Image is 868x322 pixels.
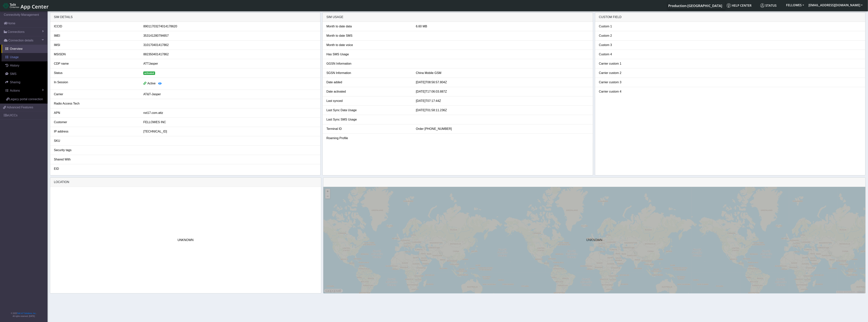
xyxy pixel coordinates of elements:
button: [EMAIL_ADDRESS][DOMAIN_NAME] [806,2,865,9]
div: Carrier custom 3 [596,80,686,85]
span: Connections [8,30,25,34]
div: Last synced [324,99,413,103]
a: History [2,61,48,70]
div: ATTJasper [140,61,319,66]
button: View session details [156,80,164,87]
a: Overview [2,45,48,53]
span: SMS [10,72,17,75]
div: Month to date data [324,24,413,29]
a: Your current platform instance [668,2,722,9]
span: Sharing [10,81,20,84]
div: [TECHNICAL_ID] [140,129,319,134]
div: AT&T-Jasper [140,92,319,97]
div: IMSI [51,43,141,47]
div: 6.60 MB [413,24,592,29]
div: IP address [51,129,141,134]
span: Help center [727,3,752,8]
div: Terminal ID [324,127,413,131]
div: Radio Access Tech [51,101,141,106]
span: Actions [10,89,20,92]
div: Month to date voice [324,43,413,47]
div: In Session [51,80,141,87]
div: MSISDN [51,52,141,57]
a: SMS [2,70,48,78]
span: UNKNOWN [586,238,602,242]
a: Sharing [2,78,48,86]
div: IMEI [51,33,141,38]
button: FELLOWES [784,2,806,9]
span: Active [147,82,156,85]
div: nxt17.com.attz [140,111,319,115]
span: Advanced Features [7,105,33,110]
div: SIM details [50,13,321,22]
span: App Center [21,3,49,10]
span: History [10,64,19,67]
img: knowledge.svg [727,3,731,8]
div: Security tags [51,148,141,152]
span: Legacy portal connection [9,98,43,101]
div: Order [PHONE_NUMBER] [413,127,592,131]
div: 89011703274014178620 [140,24,319,29]
div: [DATE]T08:56:57.804Z [413,80,592,85]
div: 310170401417862 [140,43,319,47]
span: Usage [10,56,19,59]
div: CDP name [51,61,141,66]
div: Has SMS Usage [324,52,413,57]
div: SGSN Information [324,71,413,75]
div: GGSN Information [324,61,413,66]
div: Date activated [324,89,413,94]
div: EID [51,167,141,171]
img: status.svg [760,3,765,8]
div: Shared With [51,157,141,162]
div: China Mobile GSM [413,71,592,75]
a: App Center [3,2,48,10]
a: Help center [725,2,759,9]
span: Status [760,3,777,8]
div: Status [51,71,141,75]
span: activated [143,71,155,75]
div: Carrier [51,92,141,97]
div: Custom 2 [596,33,686,38]
div: Last Sync SMS Usage [324,117,413,122]
div: Custom 3 [596,43,686,47]
span: UNKNOWN [178,238,194,242]
div: Carrier custom 4 [596,89,686,94]
div: Custom field [595,13,866,22]
div: 882350401417862 [140,52,319,57]
div: Last Sync Data Usage [324,108,413,113]
div: SIM usage [323,13,593,22]
span: Overview [10,47,23,50]
a: Actions [2,86,48,95]
div: Custom 1 [596,24,686,29]
div: LOCATION [50,178,321,187]
span: Connection details [8,38,33,43]
div: [DATE]T07:17:44Z [413,99,592,103]
a: Status [759,2,784,9]
div: Carrier custom 2 [596,71,686,75]
a: Telit IoT Solutions, Inc. [17,312,36,314]
a: Usage [2,53,48,61]
img: logo-telit-cinterion-gw-new.png [3,3,19,9]
div: Date added [324,80,413,85]
div: Customer [51,120,141,125]
div: ICCID [51,24,141,29]
div: APN [51,111,141,115]
span: Production-[GEOGRAPHIC_DATA] [668,3,722,8]
div: Roaming Profile [324,136,413,140]
div: Custom 4 [596,52,686,57]
div: SKU [51,139,141,143]
div: Month to date SMS [324,33,413,38]
div: [DATE]T17:06:03.887Z [413,89,592,94]
div: 353141280794657 [140,33,319,38]
div: [DATE]T01:58:11.236Z [413,108,592,113]
div: Carrier custom 1 [596,61,686,66]
div: FELLOWES INC [140,120,319,125]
